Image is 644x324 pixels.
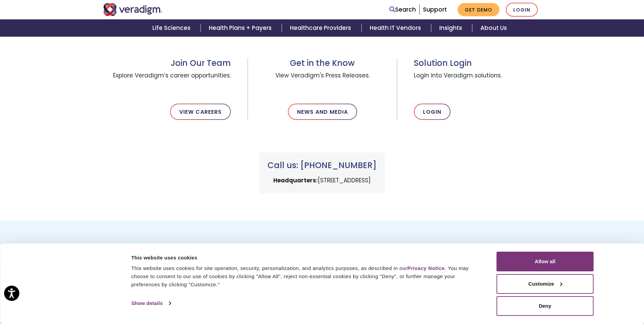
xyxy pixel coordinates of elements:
[497,274,594,294] button: Customize
[414,58,541,68] h3: Solution Login
[264,68,380,93] span: View Veradigm's Press Releases.
[131,264,481,289] div: This website uses cookies for site operation, security, personalization, and analytics purposes, ...
[506,3,538,17] a: Login
[497,296,594,316] button: Deny
[472,19,515,37] a: About Us
[131,254,481,262] div: This website uses cookies
[103,68,231,93] span: Explore Veradigm’s career opportunities.
[170,104,231,120] a: View Careers
[273,176,318,184] strong: Headquarters:
[414,104,450,120] a: Login
[497,252,594,271] button: Allow all
[282,19,361,37] a: Healthcare Providers
[103,58,231,68] h3: Join Our Team
[144,19,201,37] a: Life Sciences
[268,176,376,185] p: [STREET_ADDRESS]
[389,5,416,14] a: Search
[268,161,376,170] h3: Call us: [PHONE_NUMBER]
[514,275,636,316] iframe: Drift Chat Widget
[288,104,357,120] a: News and Media
[458,3,499,16] a: Get Demo
[431,19,472,37] a: Insights
[264,58,380,68] h3: Get in the Know
[407,265,445,271] a: Privacy Notice
[103,3,163,16] img: Veradigm logo
[423,5,447,14] a: Support
[201,19,282,37] a: Health Plans + Payers
[131,298,171,308] a: Show details
[362,19,431,37] a: Health IT Vendors
[414,68,541,93] span: Login into Veradigm solutions.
